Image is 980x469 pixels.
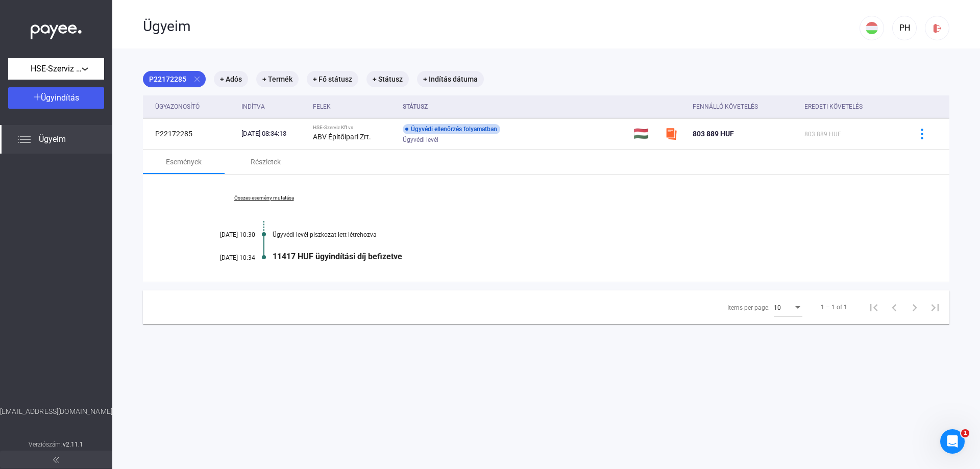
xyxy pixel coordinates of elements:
[693,101,758,113] div: Fennálló követelés
[403,134,438,146] span: Ügyvédi levél
[313,101,395,113] div: Felek
[366,71,409,87] mat-chip: + Státusz
[961,429,969,437] span: 1
[403,124,500,134] div: Ügyvédi ellenőrzés folyamatban
[693,101,796,113] div: Fennálló követelés
[192,75,202,84] mat-icon: close
[821,301,847,313] div: 1 – 1 of 1
[194,195,334,201] a: Összes esemény mutatása
[143,71,206,87] mat-chip: P22172285
[917,129,927,139] img: more-blue
[892,16,917,40] button: PH
[256,71,299,87] mat-chip: + Termék
[155,101,233,113] div: Ügyazonosító
[904,297,925,317] button: Next page
[241,101,305,113] div: Indítva
[8,87,104,109] button: Ügyindítás
[313,101,331,113] div: Felek
[313,125,395,131] div: HSE-Szerviz Kft vs
[53,457,59,463] img: arrow-double-left-grey.svg
[63,441,84,448] strong: v2.11.1
[864,297,884,317] button: First page
[804,101,898,113] div: Eredeti követelés
[417,71,484,87] mat-chip: + Indítás dátuma
[251,156,281,168] div: Részletek
[665,128,677,140] img: szamlazzhu-mini
[866,22,878,34] img: HU
[8,58,104,80] button: HSE-Szerviz Kft
[39,133,66,145] span: Ügyeim
[194,254,255,261] div: [DATE] 10:34
[884,297,904,317] button: Previous page
[41,93,79,103] span: Ügyindítás
[307,71,358,87] mat-chip: + Fő státusz
[629,118,661,149] td: 🇭🇺
[273,252,898,261] div: 11417 HUF ügyindítási díj befizetve
[241,101,265,113] div: Indítva
[31,63,82,75] span: HSE-Szerviz Kft
[925,16,949,40] button: logout-red
[804,101,863,113] div: Eredeti követelés
[804,131,841,138] span: 803 889 HUF
[774,301,802,313] mat-select: Items per page:
[911,123,933,144] button: more-blue
[273,231,898,238] div: Ügyvédi levél piszkozat lett létrehozva
[155,101,200,113] div: Ügyazonosító
[143,18,860,35] div: Ügyeim
[214,71,248,87] mat-chip: + Adós
[313,133,371,141] strong: ABV Építőipari Zrt.
[194,231,255,238] div: [DATE] 10:30
[940,429,965,454] iframe: Intercom live chat
[166,156,202,168] div: Események
[896,22,913,34] div: PH
[18,133,31,145] img: list.svg
[143,118,237,149] td: P22172285
[693,130,734,138] span: 803 889 HUF
[860,16,884,40] button: HU
[932,23,943,34] img: logout-red
[31,19,82,40] img: white-payee-white-dot.svg
[774,304,781,311] span: 10
[241,129,305,139] div: [DATE] 08:34:13
[399,95,629,118] th: Státusz
[727,302,770,314] div: Items per page:
[925,297,945,317] button: Last page
[34,93,41,101] img: plus-white.svg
